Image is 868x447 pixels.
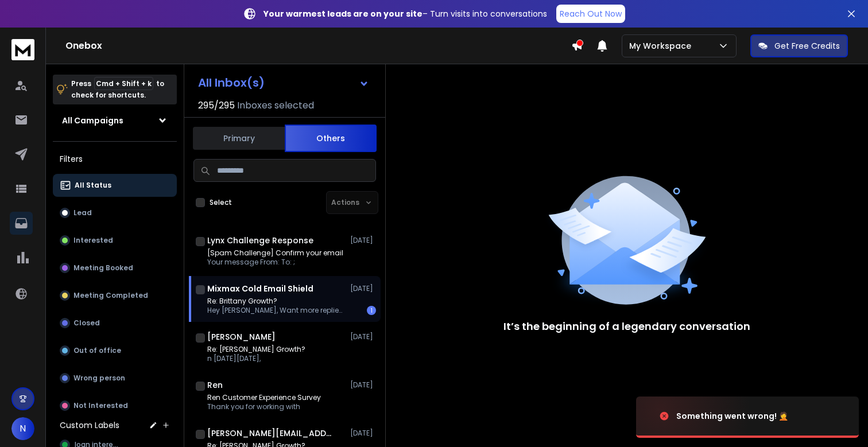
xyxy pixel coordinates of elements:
p: [DATE] [350,429,376,438]
div: 1 [367,306,376,315]
p: Out of office [73,346,121,355]
h3: Filters [53,151,177,167]
span: 295 / 295 [198,99,235,112]
p: Ren Customer Experience Survey [207,393,321,402]
button: Out of office [53,339,177,362]
h3: Custom Labels [60,419,119,431]
p: Re: [PERSON_NAME] Growth? [207,345,305,354]
button: All Status [53,174,177,197]
p: – Turn visits into conversations [263,8,547,20]
button: Meeting Completed [53,284,177,307]
label: Select [210,198,232,207]
img: image [636,385,751,447]
p: Thank you for working with [207,402,321,411]
p: Closed [73,318,100,328]
p: Press to check for shortcuts. [71,78,164,101]
button: All Inbox(s) [189,71,378,94]
button: N [11,417,34,440]
span: Cmd + Shift + k [94,77,153,90]
p: Hey [PERSON_NAME], Want more replies to [207,306,345,315]
button: Primary [193,126,285,151]
h1: [PERSON_NAME][EMAIL_ADDRESS][DOMAIN_NAME] [207,427,334,439]
h1: Ren [207,379,223,391]
h3: Inboxes selected [237,99,314,112]
button: Interested [53,229,177,252]
button: Get Free Credits [750,34,848,57]
button: Others [285,125,377,152]
p: Get Free Credits [774,40,840,52]
button: Closed [53,312,177,335]
h1: Lynx Challenge Response [207,235,313,246]
p: Your message From: To: ; [207,258,343,267]
p: My Workspace [629,40,696,52]
p: [DATE] [350,236,376,245]
p: Lead [73,208,92,217]
p: It’s the beginning of a legendary conversation [503,318,750,335]
div: Something went wrong! 🤦 [676,410,788,422]
h1: Mixmax Cold Email Shield [207,283,313,294]
button: Meeting Booked [53,256,177,279]
h1: All Campaigns [62,115,123,126]
h1: All Inbox(s) [198,77,265,88]
p: Meeting Completed [73,291,148,300]
p: All Status [75,181,111,190]
p: Re: Brittany Growth? [207,297,345,306]
p: Meeting Booked [73,263,133,273]
a: Reach Out Now [556,5,625,23]
button: All Campaigns [53,109,177,132]
h1: Onebox [65,39,571,53]
p: [DATE] [350,332,376,341]
strong: Your warmest leads are on your site [263,8,423,20]
p: n [DATE][DATE], [207,354,305,363]
p: Interested [73,236,113,245]
button: Lead [53,201,177,224]
p: Not Interested [73,401,128,410]
p: [DATE] [350,284,376,293]
p: Reach Out Now [560,8,622,20]
p: [Spam Challenge] Confirm your email [207,248,343,258]
img: logo [11,39,34,60]
h1: [PERSON_NAME] [207,331,276,343]
p: Wrong person [73,374,125,383]
button: Wrong person [53,367,177,390]
p: [DATE] [350,380,376,390]
button: Not Interested [53,394,177,417]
